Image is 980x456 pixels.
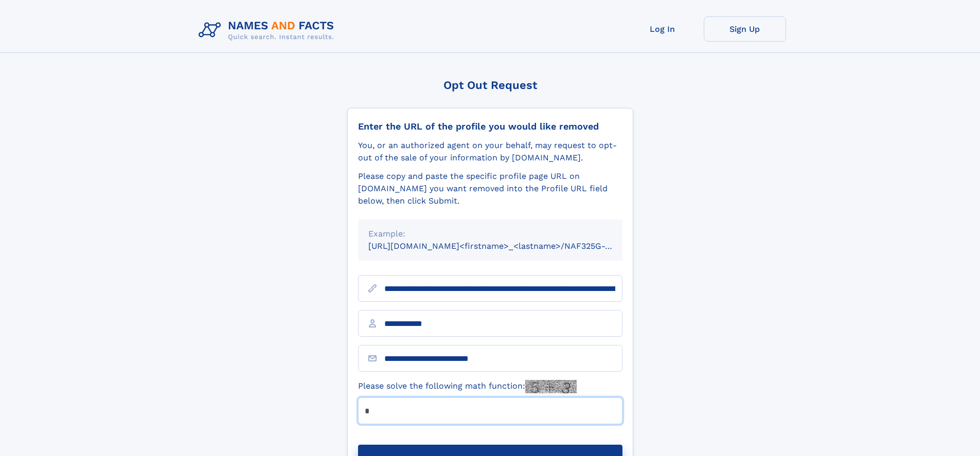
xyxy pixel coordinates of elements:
[347,79,633,92] div: Opt Out Request
[358,170,622,207] div: Please copy and paste the specific profile page URL on [DOMAIN_NAME] you want removed into the Pr...
[621,16,704,42] a: Log In
[358,139,622,164] div: You, or an authorized agent on your behalf, may request to opt-out of the sale of your informatio...
[368,241,642,251] small: [URL][DOMAIN_NAME]<firstname>_<lastname>/NAF325G-xxxxxxxx
[194,16,343,44] img: Logo Names and Facts
[358,380,577,393] label: Please solve the following math function:
[358,121,622,132] div: Enter the URL of the profile you would like removed
[704,16,786,42] a: Sign Up
[368,228,612,240] div: Example:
